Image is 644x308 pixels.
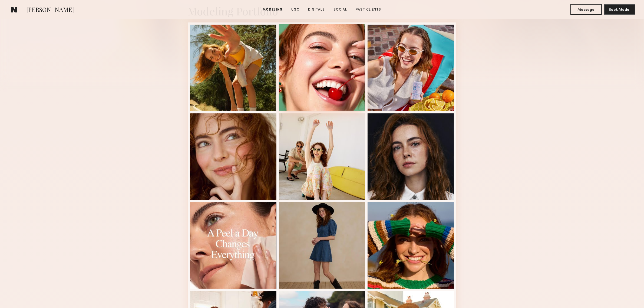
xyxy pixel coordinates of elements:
[289,7,302,12] a: UGC
[332,7,349,12] a: Social
[354,7,384,12] a: Past Clients
[604,4,635,15] button: Book Model
[306,7,327,12] a: Digitals
[26,5,74,15] span: [PERSON_NAME]
[570,4,602,15] button: Message
[604,7,635,12] a: Book Model
[261,7,285,12] a: Modeling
